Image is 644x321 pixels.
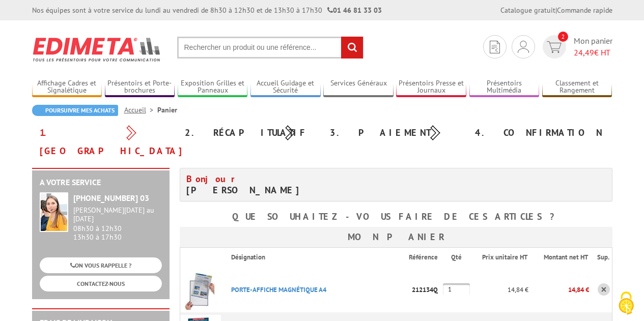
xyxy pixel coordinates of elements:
div: 2. Récapitulatif [177,124,322,142]
input: Rechercher un produit ou une référence... [177,37,363,59]
a: Classement et Rangement [542,79,612,96]
a: Poursuivre mes achats [32,105,118,116]
b: Que souhaitez-vous faire de ces articles ? [232,211,559,222]
th: Désignation [223,247,409,267]
img: PORTE-AFFICHE MAGNéTIQUE A4 [180,269,221,310]
p: Montant net HT [537,253,588,262]
a: Affichage Cadres et Signalétique [32,79,102,96]
span: 24,49 [574,47,594,57]
img: Cookies (fenêtre modale) [613,290,639,316]
button: Cookies (fenêtre modale) [608,286,644,321]
a: CONTACTEZ-NOUS [40,276,162,291]
li: Panier [157,105,177,115]
span: Bonjour [186,173,240,185]
p: Prix unitaire HT [479,253,527,262]
p: 212134Q [409,281,442,299]
a: devis rapide 2 Mon panier 24,49€ HT [540,35,612,59]
h2: A votre service [40,178,162,187]
span: € HT [574,47,612,59]
a: Accueil [124,105,157,114]
input: rechercher [341,37,363,59]
p: 14,84 € [471,281,528,299]
span: Mon panier [574,35,612,59]
div: 4. Confirmation [467,124,612,142]
h4: [PERSON_NAME] [186,173,388,196]
a: Présentoirs Presse et Journaux [396,79,466,96]
strong: [PHONE_NUMBER] 03 [73,193,149,203]
a: PORTE-AFFICHE MAGNéTIQUE A4 [231,285,326,294]
div: 08h30 à 12h30 13h30 à 17h30 [73,206,162,241]
a: ON VOUS RAPPELLE ? [40,257,162,273]
a: Présentoirs et Porte-brochures [105,79,175,96]
div: | [500,5,612,15]
a: Présentoirs Multimédia [469,79,540,96]
a: Services Généraux [323,79,394,96]
a: Commande rapide [557,6,612,15]
img: widget-service.jpg [40,192,68,232]
h3: Mon panier [180,227,612,247]
th: Qté [443,247,471,267]
div: [PERSON_NAME][DATE] au [DATE] [73,206,162,223]
img: devis rapide [547,41,562,53]
th: Sup. [589,247,612,267]
div: 1. [GEOGRAPHIC_DATA] [32,124,177,160]
img: devis rapide [490,41,500,53]
a: Accueil Guidage et Sécurité [250,79,321,96]
p: Référence [409,253,441,262]
span: 2 [558,32,568,42]
img: devis rapide [518,41,529,53]
a: Exposition Grilles et Panneaux [178,79,248,96]
div: 3. Paiement [322,124,467,142]
a: Catalogue gratuit [500,6,555,15]
div: Nos équipes sont à votre service du lundi au vendredi de 8h30 à 12h30 et de 13h30 à 17h30 [32,5,382,15]
img: Edimeta [32,31,162,68]
p: 14,84 € [528,281,589,299]
strong: 01 46 81 33 03 [327,6,382,15]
